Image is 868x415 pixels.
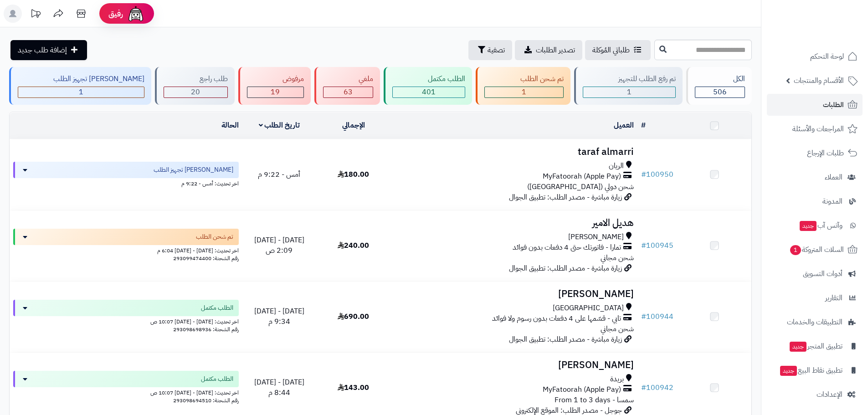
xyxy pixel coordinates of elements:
a: #100950 [641,169,673,180]
span: 506 [713,87,727,97]
span: الطلب مكتمل [201,374,233,384]
span: أدوات التسويق [803,267,842,280]
a: الطلبات [767,94,863,116]
h3: هديل الامير [394,218,634,228]
h3: [PERSON_NAME] [394,289,634,299]
span: تمارا - فاتورتك حتى 4 دفعات بدون فوائد [513,242,621,253]
span: MyFatoorah (Apple Pay) [543,384,621,395]
span: الأقسام والمنتجات [794,74,844,87]
span: # [641,382,646,393]
span: 180.00 [338,169,369,180]
div: تم رفع الطلب للتجهيز [583,74,676,84]
span: [DATE] - [DATE] 2:09 ص [254,235,304,256]
span: # [641,240,646,251]
div: طلب راجع [164,74,227,84]
span: 1 [79,87,83,97]
span: 1 [627,87,632,97]
a: الكل506 [684,67,754,105]
span: بريدة [610,374,624,384]
div: اخر تحديث: [DATE] - [DATE] 6:04 م [13,245,239,255]
span: زيارة مباشرة - مصدر الطلب: تطبيق الجوال [509,192,622,203]
span: 240.00 [338,240,369,251]
span: 19 [271,87,280,97]
span: العملاء [825,171,842,184]
span: تابي - قسّمها على 4 دفعات بدون رسوم ولا فوائد [492,313,621,324]
a: وآتس آبجديد [767,215,863,236]
span: الإعدادات [817,388,842,401]
h3: taraf almarri [394,147,634,157]
span: تصدير الطلبات [536,45,575,56]
span: طلباتي المُوكلة [592,45,630,56]
a: الحالة [221,120,239,131]
span: MyFatoorah (Apple Pay) [543,171,621,182]
a: العميل [614,120,634,131]
img: ai-face.png [127,5,145,23]
a: لوحة التحكم [767,46,863,67]
a: طلبات الإرجاع [767,142,863,164]
span: جديد [800,221,817,231]
a: تطبيق المتجرجديد [767,335,863,357]
a: التطبيقات والخدمات [767,311,863,333]
span: [GEOGRAPHIC_DATA] [553,303,624,313]
div: اخر تحديث: [DATE] - [DATE] 10:07 ص [13,316,239,326]
a: ملغي 63 [313,67,382,105]
a: #100944 [641,311,673,322]
span: طلبات الإرجاع [807,147,844,159]
span: زيارة مباشرة - مصدر الطلب: تطبيق الجوال [509,263,622,274]
div: 63 [324,87,373,97]
span: تطبيق المتجر [789,340,842,353]
span: زيارة مباشرة - مصدر الطلب: تطبيق الجوال [509,334,622,345]
span: تم شحن الطلب [196,232,233,241]
span: التطبيقات والخدمات [787,316,842,328]
div: ملغي [323,74,373,84]
span: رقم الشحنة: 293098698936 [173,325,239,333]
a: #100945 [641,240,673,251]
span: شحن دولي ([GEOGRAPHIC_DATA]) [527,181,634,192]
span: [DATE] - [DATE] 8:44 م [254,377,304,398]
button: تصفية [468,40,512,60]
h3: [PERSON_NAME] [394,360,634,370]
span: رقم الشحنة: 293099474400 [173,254,239,262]
span: لوحة التحكم [810,50,844,63]
span: السلات المتروكة [789,243,844,256]
span: 401 [422,87,436,97]
span: المراجعات والأسئلة [792,123,844,135]
span: تطبيق نقاط البيع [779,364,842,377]
span: وآتس آب [799,219,842,232]
span: [PERSON_NAME] تجهيز الطلب [154,165,233,174]
span: إضافة طلب جديد [18,45,67,56]
a: مرفوض 19 [236,67,313,105]
a: [PERSON_NAME] تجهيز الطلب 1 [7,67,153,105]
a: تطبيق نقاط البيعجديد [767,359,863,381]
div: 1 [485,87,563,97]
a: تصدير الطلبات [515,40,582,60]
div: 1 [583,87,675,97]
a: تحديثات المنصة [24,5,47,25]
span: شحن مجاني [601,252,634,263]
div: 19 [247,87,303,97]
span: المدونة [822,195,842,208]
a: # [641,120,646,131]
a: طلباتي المُوكلة [585,40,651,60]
div: الطلب مكتمل [392,74,465,84]
a: تاريخ الطلب [259,120,300,131]
a: طلب راجع 20 [153,67,236,105]
div: [PERSON_NAME] تجهيز الطلب [18,74,144,84]
a: المدونة [767,190,863,212]
a: العملاء [767,166,863,188]
div: اخر تحديث: [DATE] - [DATE] 10:07 ص [13,387,239,397]
a: الإجمالي [342,120,365,131]
div: 20 [164,87,227,97]
a: تم شحن الطلب 1 [474,67,572,105]
div: 401 [393,87,465,97]
div: مرفوض [247,74,304,84]
span: شحن مجاني [601,323,634,334]
span: الطلبات [823,98,844,111]
div: الكل [695,74,745,84]
span: 1 [790,245,801,255]
a: التقارير [767,287,863,309]
span: رقم الشحنة: 293098694510 [173,396,239,405]
div: 1 [18,87,144,97]
a: #100942 [641,382,673,393]
span: الطلب مكتمل [201,303,233,313]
